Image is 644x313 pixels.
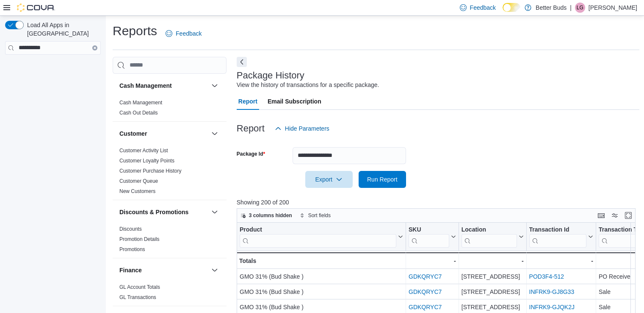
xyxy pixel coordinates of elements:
div: SKU [409,226,449,234]
button: Product [240,226,403,247]
div: Location [462,226,517,234]
a: GL Account Totals [119,284,160,290]
span: Discounts [119,226,142,232]
h3: Package History [237,70,304,81]
h3: Report [237,123,265,134]
button: Transaction Id [529,226,593,247]
h3: Cash Management [119,81,172,90]
p: Better Buds [536,3,567,13]
span: Report [238,93,257,110]
div: [STREET_ADDRESS] [462,287,524,297]
span: Run Report [367,175,398,184]
button: Customer [119,129,208,138]
div: Totals [239,256,403,266]
a: POD3F4-512 [529,273,564,280]
button: Next [237,57,247,67]
button: Discounts & Promotions [210,207,220,217]
div: SKU URL [409,226,449,247]
span: Sort fields [308,212,331,219]
div: Discounts & Promotions [113,224,227,258]
button: Sort fields [296,210,334,221]
a: Promotions [119,246,145,252]
a: GDKQRYC7 [409,304,442,310]
div: - [462,256,524,266]
nav: Complex example [5,56,101,77]
div: Product [240,226,396,234]
span: New Customers [119,188,155,195]
span: Load All Apps in [GEOGRAPHIC_DATA] [24,21,101,38]
div: Product [240,226,396,247]
a: Cash Management [119,100,162,106]
span: 3 columns hidden [249,212,292,219]
div: Finance [113,282,227,306]
a: Customer Loyalty Points [119,158,174,164]
img: Cova [17,3,55,12]
button: Hide Parameters [271,120,333,137]
div: Cash Management [113,98,227,121]
div: - [409,256,456,266]
div: View the history of transactions for a specific package. [237,81,379,89]
div: Transaction Id [529,226,586,234]
span: Cash Out Details [119,109,158,116]
button: 3 columns hidden [237,210,296,221]
span: Export [310,171,348,188]
span: Feedback [176,29,202,38]
button: Cash Management [119,81,208,90]
a: INFRK9-GJQK2J [529,304,574,310]
span: LG [577,3,583,13]
span: Customer Queue [119,178,158,184]
h1: Reports [113,22,157,39]
button: Finance [119,266,208,274]
div: Transaction Id URL [529,226,586,247]
button: Run Report [359,171,406,188]
div: Location [462,226,517,247]
a: Cash Out Details [119,110,158,116]
div: GMO 31% (Bud Shake ) [240,271,403,282]
div: Lupe Gutierrez [575,3,585,13]
div: [STREET_ADDRESS] [462,302,524,312]
div: GMO 31% (Bud Shake ) [240,302,403,312]
button: Cash Management [210,81,220,91]
a: Discounts [119,226,142,232]
a: GDKQRYC7 [409,288,442,295]
div: GMO 31% (Bud Shake ) [240,287,403,297]
span: Hide Parameters [285,124,329,133]
label: Package Id [237,151,265,157]
button: Enter fullscreen [623,210,633,221]
button: Clear input [92,45,97,50]
button: Customer [210,129,220,139]
a: INFRK9-GJ8G33 [529,288,574,295]
a: New Customers [119,188,155,194]
a: Customer Activity List [119,148,168,154]
a: Customer Purchase History [119,168,182,174]
div: - [529,256,593,266]
button: Display options [610,210,620,221]
button: Location [462,226,524,247]
button: Discounts & Promotions [119,208,208,216]
h3: Finance [119,266,142,274]
a: Promotion Details [119,236,160,242]
h3: Customer [119,129,147,138]
a: GL Transactions [119,294,156,300]
h3: Discounts & Promotions [119,208,188,216]
span: Email Subscription [268,93,321,110]
span: GL Transactions [119,294,156,301]
input: Dark Mode [503,3,520,12]
a: Customer Queue [119,178,158,184]
div: [STREET_ADDRESS] [462,271,524,282]
a: Feedback [162,25,205,42]
button: Keyboard shortcuts [596,210,606,221]
span: Cash Management [119,99,162,106]
div: Customer [113,145,227,200]
button: Export [305,171,353,188]
span: Customer Activity List [119,147,168,154]
button: Finance [210,265,220,275]
p: [PERSON_NAME] [589,3,637,13]
p: | [570,3,572,13]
